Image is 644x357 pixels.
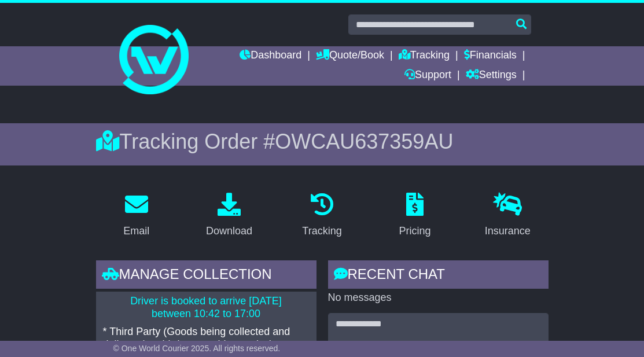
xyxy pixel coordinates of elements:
[295,189,349,243] a: Tracking
[116,189,157,243] a: Email
[113,344,281,353] span: © One World Courier 2025. All rights reserved.
[391,189,438,243] a: Pricing
[198,189,260,243] a: Download
[485,223,531,239] div: Insurance
[466,66,517,86] a: Settings
[399,46,450,66] a: Tracking
[206,223,252,239] div: Download
[302,223,341,239] div: Tracking
[328,260,549,292] div: RECENT CHAT
[96,129,549,154] div: Tracking Order #
[123,223,149,239] div: Email
[404,66,451,86] a: Support
[103,295,310,320] p: Driver is booked to arrive [DATE] between 10:42 to 17:00
[96,260,317,292] div: Manage collection
[399,223,430,239] div: Pricing
[328,292,549,304] p: No messages
[477,189,538,243] a: Insurance
[464,46,517,66] a: Financials
[316,46,384,66] a: Quote/Book
[275,130,453,153] span: OWCAU637359AU
[240,46,301,66] a: Dashboard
